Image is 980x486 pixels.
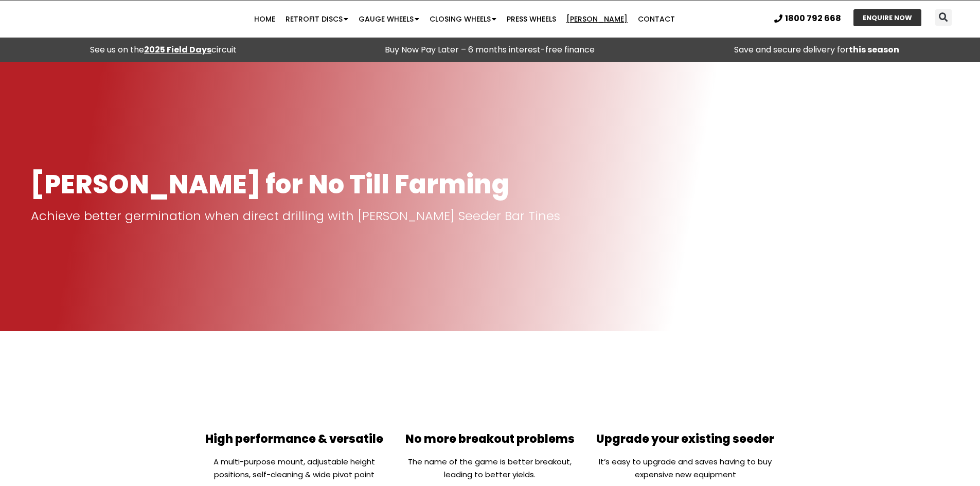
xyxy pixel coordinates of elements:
p: A multi-purpose mount, adjustable height positions, self-cleaning & wide pivot point [202,455,387,481]
p: Achieve better germination when direct drilling with [PERSON_NAME] Seeder Bar Tines [31,209,949,223]
h2: Upgrade your existing seeder [593,434,778,445]
p: Save and secure delivery for [658,43,975,57]
a: Gauge Wheels [353,9,424,29]
a: Retrofit Discs [280,9,353,29]
a: ENQUIRE NOW [853,9,921,26]
a: Press Wheels [502,9,561,29]
h2: High performance & versatile [202,434,387,445]
img: Upgrade your existing seeder [648,354,722,428]
a: Contact [633,9,680,29]
img: High performance and versatile [258,354,332,428]
h1: [PERSON_NAME] for No Till Farming [31,170,949,199]
a: [PERSON_NAME] [561,9,633,29]
p: Buy Now Pay Later – 6 months interest-free finance [332,43,648,57]
a: Home [249,9,280,29]
h2: No more breakout problems [397,434,582,445]
img: No more breakout problems [453,354,527,428]
a: 2025 Field Days [144,44,211,56]
span: ENQUIRE NOW [863,14,912,21]
a: Closing Wheels [424,9,502,29]
div: See us on the circuit [5,43,322,57]
div: Search [935,9,952,26]
a: 1800 792 668 [774,14,841,23]
p: It’s easy to upgrade and saves having to buy expensive new equipment [593,455,778,481]
nav: Menu [190,9,739,29]
p: The name of the game is better breakout, leading to better yields. [397,455,582,481]
span: 1800 792 668 [785,14,841,23]
img: Ryan NT logo [31,3,134,35]
strong: this season [849,44,899,56]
